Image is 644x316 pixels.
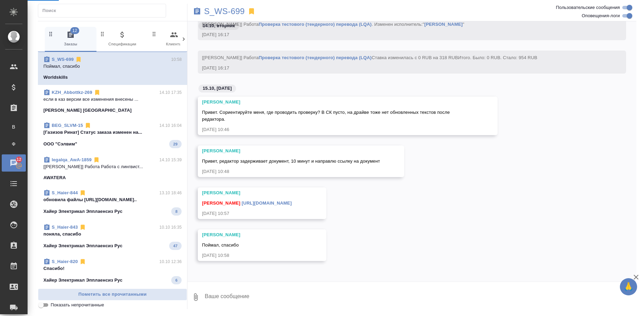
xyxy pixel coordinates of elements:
span: Привет. Сориентируйте меня, где проводить проверку? В СК пусто, на драйве тоже нет обновленных те... [202,110,451,122]
span: Оповещения-логи [582,12,620,19]
p: Поймал, спасибо [43,63,182,70]
a: S_Haier-820 [52,259,78,264]
div: S_Haier-84413.10 18:46обновила файлы [URL][DOMAIN_NAME]..Хайер Электрикал Эпплаенсиз Рус8 [38,185,187,220]
span: 47 [169,242,182,249]
span: 8 [171,208,182,215]
p: 14.10 16:04 [160,122,182,129]
a: 12 [2,154,26,172]
div: KZH_Abbottkz-26914.10 17:35если в каз версии все изменения внесены ...[PERSON_NAME] [GEOGRAPHIC_D... [38,85,187,118]
span: [PERSON_NAME] [202,200,240,206]
p: AWATERA [43,174,66,181]
div: BEG_SLVM-1514.10 16:04[Газизов Ринат] Статус заказа изменен на...ООО "Сэлвим"29 [38,118,187,152]
a: BEG_SLVM-15 [52,123,83,128]
span: Клиенты [151,31,197,47]
span: Пометить все прочитанными [42,291,183,298]
p: 10:58 [171,56,182,63]
p: 15.10, [DATE] [203,85,232,92]
p: 10.10 12:36 [160,258,182,265]
p: [PERSON_NAME] [GEOGRAPHIC_DATA] [43,107,132,114]
div: [DATE] 10:58 [202,252,302,259]
span: 6 [171,277,182,284]
span: [[PERSON_NAME]] Работа Ставка изменилась с 0 RUB на 318 RUB [202,55,537,60]
div: [PERSON_NAME] [202,148,380,154]
p: ООО "Сэлвим" [43,141,77,148]
a: S_Haier-844 [52,190,78,195]
svg: Отписаться [75,56,82,63]
p: Спасибо! [43,265,182,272]
a: В [5,120,22,134]
span: Спецификации [99,31,145,47]
div: [DATE] 16:17 [202,65,602,72]
svg: Зажми и перетащи, чтобы поменять порядок вкладок [48,31,54,37]
div: [DATE] 10:48 [202,168,380,175]
span: 29 [169,141,182,148]
a: Проверка тестового (тендерного) перевода (LQA) [259,55,372,60]
p: поняла, спасибо [43,231,182,238]
svg: Отписаться [84,122,91,129]
svg: Отписаться [93,156,100,163]
span: Итого. Было: 0 RUB. Стало: 954 RUB [458,55,537,60]
p: 14.10 17:35 [160,89,182,96]
span: Пользовательские сообщения [556,4,620,11]
a: KZH_Abbottkz-269 [52,90,92,95]
p: 10.10 16:35 [160,224,182,231]
p: Хайер Электрикал Эпплаенсиз Рус [43,242,122,249]
span: Поймал, спасибо [202,242,239,248]
a: S_Haier-843 [52,225,78,230]
p: Хайер Электрикал Эпплаенсиз Рус [43,208,122,215]
a: S_WS-699 [52,57,74,62]
a: [URL][DOMAIN_NAME] [242,200,292,206]
div: [DATE] 10:57 [202,210,302,217]
svg: Отписаться [79,258,86,265]
svg: Зажми и перетащи, чтобы поменять порядок вкладок [99,31,106,37]
p: 14.10, вторник [203,22,235,29]
div: S_Haier-82010.10 12:36Спасибо!Хайер Электрикал Эпплаенсиз Рус6 [38,254,187,288]
svg: Зажми и перетащи, чтобы поменять порядок вкладок [151,31,157,37]
div: [PERSON_NAME] [202,231,302,238]
span: Показать непрочитанные [51,302,104,308]
span: Заказы [48,31,94,47]
span: 🙏 [623,280,634,294]
div: S_Haier-84310.10 16:35поняла, спасибоХайер Электрикал Эпплаенсиз Рус47 [38,220,187,254]
div: [PERSON_NAME] [202,99,473,106]
span: Ф [9,141,19,148]
a: legalqa_AwA-1859 [52,157,92,162]
button: Пометить все прочитанными [38,288,187,301]
div: [PERSON_NAME] [202,189,302,196]
span: 12 [12,156,25,163]
span: В [9,123,19,130]
input: Поиск [42,6,166,15]
p: Worldskills [43,74,68,81]
p: 14.10 15:39 [160,156,182,163]
p: обновила файлы [URL][DOMAIN_NAME].. [43,196,182,203]
p: 13.10 18:46 [160,189,182,196]
div: S_WS-69910:58Поймал, спасибоWorldskills [38,52,187,85]
p: если в каз версии все изменения внесены ... [43,96,182,103]
span: 12 [70,27,79,34]
button: 🙏 [620,278,637,295]
span: Привет, редактор задерживает документ, 10 минут и направлю ссылку на документ [202,159,380,164]
div: [DATE] 10:46 [202,126,473,133]
p: Хайер Электрикал Эпплаенсиз Рус [43,277,122,284]
a: Ф [5,137,22,151]
a: S_WS-699 [204,8,245,15]
svg: Отписаться [79,189,86,196]
p: [Газизов Ринат] Статус заказа изменен на... [43,129,182,136]
div: legalqa_AwA-185914.10 15:39[[PERSON_NAME]] Работа Работа с лингвист...AWATERA [38,152,187,185]
svg: Отписаться [79,224,86,231]
p: [[PERSON_NAME]] Работа Работа с лингвист... [43,163,182,170]
div: [DATE] 16:17 [202,31,602,38]
svg: Отписаться [94,89,101,96]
